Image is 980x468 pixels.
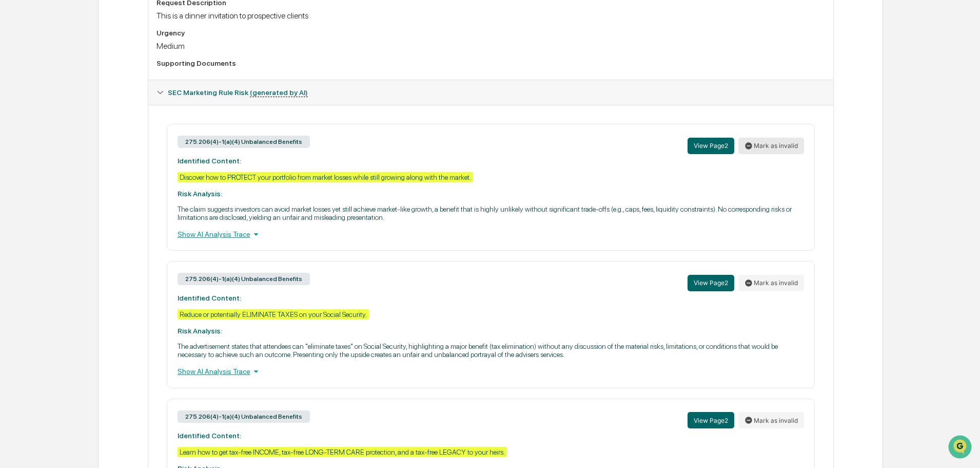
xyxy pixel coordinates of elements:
a: 🗄️Attestations [70,206,131,224]
button: Mark as invalid [738,412,804,428]
button: View Page2 [688,412,734,428]
p: How can we help? [10,22,187,38]
img: Tammy Steffen [10,130,27,146]
div: Past conversations [10,114,69,122]
span: SEC Marketing Rule Risk [168,88,308,97]
iframe: Open customer support [947,434,975,462]
div: This is a dinner invitation to prospective clients [156,11,825,21]
button: Start new chat [174,82,187,94]
div: Supporting Documents [156,59,825,67]
strong: Risk Analysis: [178,190,222,198]
div: 275.206(4)-1(a)(4) Unbalanced Benefits [178,273,310,285]
strong: Risk Analysis: [178,327,222,335]
img: 8933085812038_c878075ebb4cc5468115_72.jpg [22,79,40,97]
strong: Identified Content: [178,432,241,440]
div: 🗄️ [74,211,83,219]
span: [PERSON_NAME] [32,140,83,148]
span: • [85,140,89,148]
div: We're available if you need us! [46,89,141,97]
button: Mark as invalid [738,138,804,154]
strong: Identified Content: [178,157,241,165]
div: Start new chat [46,79,168,89]
span: Data Lookup [21,230,65,240]
div: Reduce or potentially ELIMINATE TAXES on your Social Security. [178,309,369,320]
a: 🖐️Preclearance [6,206,70,224]
u: (generated by AI) [250,88,308,97]
div: 275.206(4)-1(a)(4) Unbalanced Benefits [178,410,310,423]
span: [DATE] [91,167,112,176]
a: Powered byPylon [72,254,124,263]
div: Show AI Analysis Trace [178,229,804,240]
div: 275.206(4)-1(a)(4) Unbalanced Benefits [178,136,310,148]
div: 🖐️ [10,211,18,219]
button: Mark as invalid [738,275,804,291]
button: See all [159,112,187,124]
div: SEC Marketing Rule Risk (generated by AI) [148,80,833,105]
button: View Page2 [688,138,734,154]
div: Medium [156,41,825,51]
img: 1746055101610-c473b297-6a78-478c-a979-82029cc54cd1 [10,79,29,97]
a: 🔎Data Lookup [6,226,69,244]
p: The advertisement states that attendees can "eliminate taxes" on Social Security, highlighting a ... [178,342,804,359]
span: Preclearance [21,210,66,220]
span: • [85,167,89,176]
span: [PERSON_NAME] [32,167,83,176]
span: Pylon [102,255,124,263]
button: View Page2 [688,275,734,291]
div: 🔎 [10,231,18,239]
strong: Identified Content: [178,294,241,302]
span: [DATE] [91,140,112,148]
div: Urgency [156,29,825,37]
span: Attestations [85,210,127,220]
div: Show AI Analysis Trace [178,366,804,377]
div: Discover how to PROTECT your portfolio from market losses while still growing along with the market. [178,172,473,182]
img: Tammy Steffen [10,158,27,174]
p: The claim suggests investors can avoid market losses yet still achieve market-like growth, a bene... [178,205,804,221]
div: Learn how to get tax-free INCOME, tax-free LONG-TERM CARE protection, and a tax-free LEGACY to yo... [178,447,507,457]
